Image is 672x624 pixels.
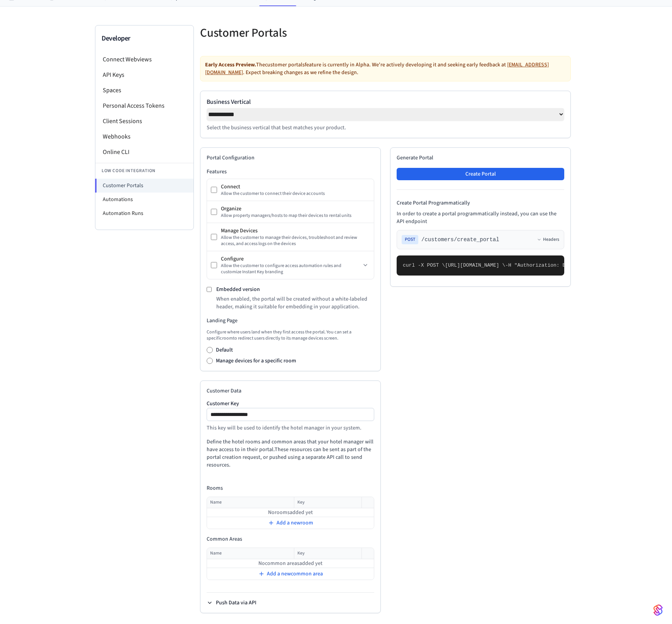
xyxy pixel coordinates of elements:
div: Connect [221,183,370,191]
p: This key will be used to identify the hotel manager in your system. [207,424,374,432]
span: POST [402,235,418,244]
li: Webhooks [95,129,193,144]
label: Business Vertical [207,97,564,107]
td: No common areas added yet [207,559,374,568]
li: Automation Runs [95,206,193,220]
li: Online CLI [95,144,193,160]
p: Configure where users land when they first access the portal. You can set a specific room to redi... [207,329,374,342]
span: Add a new common area [267,570,323,578]
h5: Customer Portals [200,25,381,41]
span: Add a new room [277,519,313,527]
p: When enabled, the portal will be created without a white-labeled header, making it suitable for e... [216,295,374,311]
span: /customers/create_portal [421,236,499,244]
span: [URL][DOMAIN_NAME] \ [445,262,505,268]
p: Select the business vertical that best matches your product. [207,124,564,132]
h4: Common Areas [207,535,374,543]
li: Spaces [95,83,193,98]
h4: Create Portal Programmatically [397,199,564,207]
p: Define the hotel rooms and common areas that your hotel manager will have access to in their port... [207,438,374,469]
h3: Developer [102,33,187,44]
div: Organize [221,205,370,213]
button: Create Portal [397,168,564,180]
h3: Landing Page [207,317,374,325]
h2: Portal Configuration [207,154,374,162]
div: The customer portals feature is currently in Alpha. We're actively developing it and seeking earl... [200,56,571,81]
a: [EMAIL_ADDRESS][DOMAIN_NAME] [205,61,549,76]
td: No rooms added yet [207,508,374,517]
li: Customer Portals [95,179,193,193]
li: Low Code Integration [95,163,193,179]
li: API Keys [95,67,193,83]
div: Allow the customer to connect their device accounts [221,191,370,197]
button: Push Data via API [207,599,256,607]
p: In order to create a portal programmatically instead, you can use the API endpoint [397,210,564,225]
th: Name [207,497,294,508]
th: Key [294,548,361,559]
div: Allow property managers/hosts to map their devices to rental units [221,213,370,219]
strong: Early Access Preview. [205,61,256,69]
h2: Generate Portal [397,154,564,162]
div: Allow the customer to manage their devices, troubleshoot and review access, and access logs on th... [221,235,370,247]
h2: Customer Data [207,387,374,395]
div: Manage Devices [221,227,370,235]
label: Default [216,346,233,354]
span: -H "Authorization: Bearer seam_api_key_123456" \ [505,262,650,268]
th: Key [294,497,361,508]
span: curl -X POST \ [403,262,445,268]
div: Configure [221,255,361,263]
img: SeamLogoGradient.69752ec5.svg [653,604,663,616]
li: Connect Webviews [95,52,193,67]
li: Personal Access Tokens [95,98,193,113]
button: Headers [537,237,559,243]
label: Manage devices for a specific room [216,357,296,365]
li: Client Sessions [95,113,193,129]
h3: Features [207,168,374,176]
div: Allow the customer to configure access automation rules and customize Instant Key branding [221,263,361,275]
label: Embedded version [216,286,260,293]
th: Name [207,548,294,559]
label: Customer Key [207,401,374,406]
li: Automations [95,193,193,206]
h4: Rooms [207,484,374,492]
